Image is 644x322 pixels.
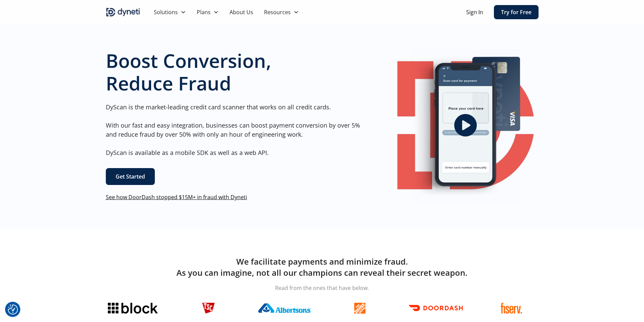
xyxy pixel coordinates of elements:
h2: We facilitate payments and minimize fraud. As you can imagine, not all our champions can reveal t... [106,256,539,278]
img: TSC [202,303,214,314]
a: Try for Free [494,5,539,19]
a: home [106,7,140,18]
div: Solutions [154,8,178,16]
a: Get Started [106,168,155,185]
img: Dyneti indigo logo [106,7,140,18]
a: See how DoorDash stopped $15M+ in fraud with Dyneti [106,193,247,201]
a: Sign In [466,8,483,16]
div: Plans [197,8,211,16]
div: Solutions [148,5,191,19]
img: Doordash logo [409,305,463,311]
p: DyScan is the market-leading credit card scanner that works on all credit cards. With our fast an... [106,103,365,157]
h1: Boost Conversion, Reduce Fraud [106,49,365,95]
img: Image of a mobile Dyneti UI scanning a credit card [411,49,520,202]
img: Block logo [108,303,157,314]
img: Revisit consent button [8,304,18,315]
button: Consent Preferences [8,304,18,315]
div: Resources [264,8,291,16]
a: open lightbox [392,49,539,202]
img: The home depot logo [354,303,365,314]
img: Fiserv logo [501,303,522,314]
div: Plans [191,5,224,19]
img: Albertsons [257,303,311,313]
p: Read from the ones that have below. [106,284,539,292]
